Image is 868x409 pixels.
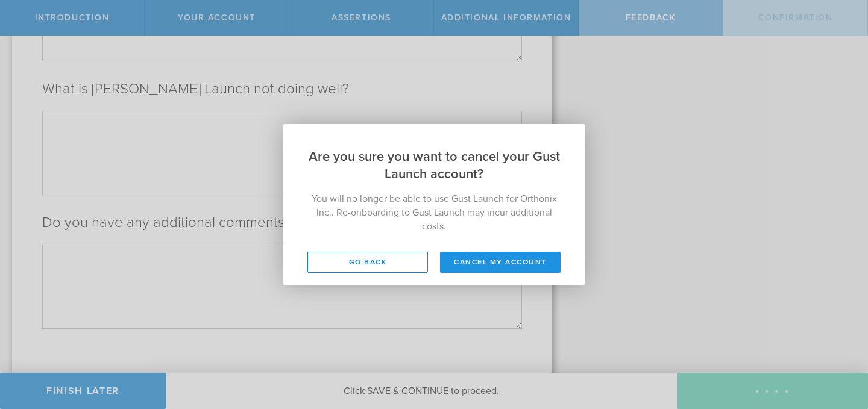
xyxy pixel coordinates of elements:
[440,252,561,273] button: Cancel my account
[808,315,868,373] iframe: Chat Widget
[307,192,561,234] p: You will no longer be able to use Gust Launch for Orthonix Inc.. Re-onboarding to Gust Launch may...
[307,252,428,273] button: Go back
[283,124,585,183] h2: Are you sure you want to cancel your Gust Launch account?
